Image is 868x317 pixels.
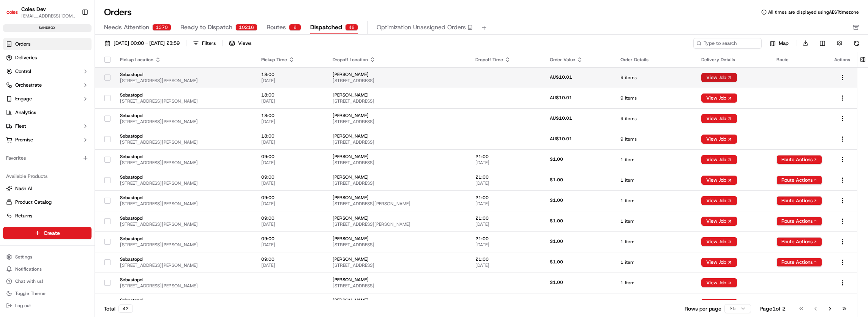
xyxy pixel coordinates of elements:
span: 21:00 [475,236,538,242]
span: [STREET_ADDRESS] [333,180,463,186]
span: $1.00 [550,238,563,244]
span: Orchestrate [15,82,42,89]
span: All times are displayed using AEST timezone [768,9,859,15]
div: Order Value [550,57,609,63]
span: [STREET_ADDRESS][PERSON_NAME] [120,242,249,248]
a: View Job [701,218,737,224]
a: View Job [701,74,737,81]
span: [DATE] [261,119,320,125]
a: View Job [701,259,737,265]
button: Settings [3,252,92,262]
div: 💻 [64,111,70,117]
button: Control [3,65,92,78]
span: Knowledge Base [15,110,58,117]
span: AU$10.01 [550,74,572,80]
span: [DATE] 00:00 - [DATE] 23:59 [114,40,180,47]
span: [DATE] [475,262,538,268]
div: Order Details [620,57,689,63]
span: Pylon [76,128,92,134]
div: Route [776,57,822,63]
button: Map [765,39,794,48]
span: [STREET_ADDRESS][PERSON_NAME] [333,221,463,227]
span: 09:00 [261,195,320,201]
a: Deliveries [3,52,92,64]
span: Control [15,68,31,75]
span: [DATE] [261,242,320,248]
span: Sebastopol [120,154,249,160]
div: Dropoff Location [333,57,463,63]
span: Orders [15,41,30,48]
button: Promise [3,134,92,146]
span: [PERSON_NAME] [333,71,463,78]
span: [STREET_ADDRESS] [333,98,463,104]
span: Settings [15,254,32,260]
div: Delivery Details [701,57,764,63]
span: 18:00 [261,92,320,98]
span: [DATE] [261,139,320,145]
a: View Job [701,177,737,183]
div: Dropoff Time [475,57,538,63]
a: Analytics [3,106,92,119]
span: [STREET_ADDRESS][PERSON_NAME] [120,262,249,268]
span: Sebastopol [120,174,249,180]
span: 09:00 [261,154,320,160]
div: Pickup Location [120,57,249,63]
span: [DATE] [261,180,320,186]
span: [STREET_ADDRESS][PERSON_NAME] [120,221,249,227]
span: 21:00 [475,195,538,201]
span: [PERSON_NAME] [333,215,463,221]
button: Refresh [851,38,862,49]
span: [STREET_ADDRESS] [333,119,463,125]
span: Map [779,40,789,47]
span: [STREET_ADDRESS] [333,283,463,289]
div: Available Products [3,170,92,182]
button: Notifications [3,264,92,274]
span: 09:00 [261,256,320,262]
div: 📗 [8,111,14,117]
button: Engage [3,93,92,105]
span: Product Catalog [15,199,52,206]
a: Nash AI [6,185,88,192]
button: Create [3,227,92,239]
div: 2 [289,24,301,31]
span: Deliveries [15,54,37,61]
span: [PERSON_NAME] [333,174,463,180]
span: 09:00 [261,174,320,180]
div: 42 [345,24,358,31]
span: [STREET_ADDRESS][PERSON_NAME] [120,201,249,207]
span: 21:00 [475,154,538,160]
span: Sebastopol [120,297,249,303]
p: Welcome 👋 [8,30,138,42]
img: Coles Dev [6,6,18,18]
button: Nash AI [3,182,92,195]
span: Coles Dev [21,5,46,13]
button: Route Actions [776,258,822,267]
img: Nash [8,7,23,22]
h1: Orders [104,6,132,18]
button: View Job [701,237,737,246]
span: [STREET_ADDRESS][PERSON_NAME] [120,119,249,125]
span: 21:00 [475,215,538,221]
button: [DATE] 00:00 - [DATE] 23:59 [101,38,183,49]
div: 10216 [235,24,257,31]
button: View Job [701,196,737,205]
span: [PERSON_NAME] [333,113,463,119]
span: 9 items [620,136,689,142]
span: [PERSON_NAME] [333,297,463,303]
span: [STREET_ADDRESS] [333,262,463,268]
button: View Job [701,176,737,185]
span: $1.00 [550,197,563,203]
button: Route Actions [776,176,822,185]
span: [STREET_ADDRESS] [333,78,463,84]
button: View Job [701,135,737,144]
span: 1 item [620,259,689,265]
a: View Job [701,280,737,286]
span: [DATE] [475,242,538,248]
a: View Job [701,239,737,245]
span: Sebastopol [120,133,249,139]
span: 1 item [620,280,689,286]
button: Fleet [3,120,92,132]
span: [DATE] [261,98,320,104]
button: Product Catalog [3,196,92,208]
span: [DATE] [475,160,538,166]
